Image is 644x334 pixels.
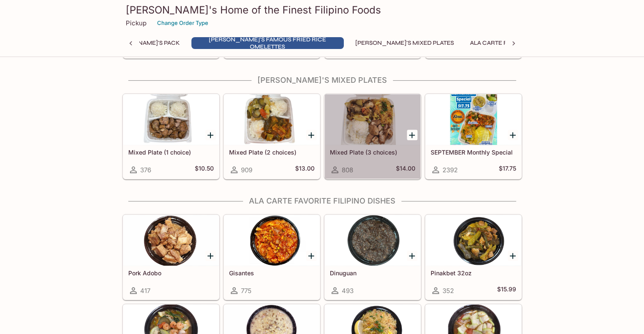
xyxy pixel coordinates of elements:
[123,94,219,145] div: Mixed Plate (1 choice)
[442,166,458,174] span: 2392
[195,165,214,175] h5: $10.50
[205,250,216,261] button: Add Pork Adobo
[508,130,518,140] button: Add SEPTEMBER Monthly Special
[140,166,151,174] span: 376
[351,37,459,49] button: [PERSON_NAME]'s Mixed Plates
[241,166,252,174] span: 909
[330,149,415,156] h5: Mixed Plate (3 choices)
[324,94,421,179] a: Mixed Plate (3 choices)808$14.00
[102,37,185,49] button: [PERSON_NAME]'s Pack
[128,269,214,277] h5: Pork Adobo
[224,94,320,179] a: Mixed Plate (2 choices)909$13.00
[306,250,317,261] button: Add Gisantes
[325,215,420,266] div: Dinuguan
[224,94,320,145] div: Mixed Plate (2 choices)
[396,165,415,175] h5: $14.00
[508,250,518,261] button: Add Pinakbet 32oz
[442,287,454,295] span: 352
[306,130,317,140] button: Add Mixed Plate (2 choices)
[295,165,315,175] h5: $13.00
[324,215,421,300] a: Dinuguan493
[224,215,320,300] a: Gisantes775
[425,215,522,300] a: Pinakbet 32oz352$15.99
[330,269,415,277] h5: Dinuguan
[342,166,353,174] span: 808
[229,149,315,156] h5: Mixed Plate (2 choices)
[465,37,586,49] button: Ala Carte Favorite Filipino Dishes
[122,196,522,206] h4: Ala Carte Favorite Filipino Dishes
[128,149,214,156] h5: Mixed Plate (1 choice)
[153,16,212,30] button: Change Order Type
[224,215,320,266] div: Gisantes
[426,215,521,266] div: Pinakbet 32oz
[499,165,516,175] h5: $17.75
[126,19,146,27] p: Pickup
[126,3,519,16] h3: [PERSON_NAME]'s Home of the Finest Filipino Foods
[191,37,344,49] button: [PERSON_NAME]'s Famous Fried Rice Omelettes
[325,94,420,145] div: Mixed Plate (3 choices)
[122,76,522,85] h4: [PERSON_NAME]'s Mixed Plates
[431,149,516,156] h5: SEPTEMBER Monthly Special
[426,94,521,145] div: SEPTEMBER Monthly Special
[229,269,315,277] h5: Gisantes
[407,130,417,140] button: Add Mixed Plate (3 choices)
[123,215,219,300] a: Pork Adobo417
[342,287,354,295] span: 493
[407,250,417,261] button: Add Dinuguan
[425,94,522,179] a: SEPTEMBER Monthly Special2392$17.75
[431,269,516,277] h5: Pinakbet 32oz
[123,94,219,179] a: Mixed Plate (1 choice)376$10.50
[140,287,150,295] span: 417
[241,287,252,295] span: 775
[205,130,216,140] button: Add Mixed Plate (1 choice)
[497,285,516,296] h5: $15.99
[123,215,219,266] div: Pork Adobo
